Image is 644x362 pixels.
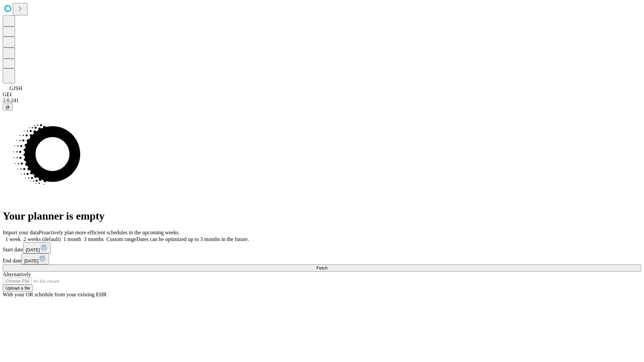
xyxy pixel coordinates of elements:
span: Import your data [3,230,39,235]
span: 1 month [63,236,81,242]
span: @ [5,105,10,110]
span: [DATE] [24,258,38,263]
span: 2 weeks (default) [23,236,61,242]
button: @ [3,104,13,111]
span: Alternatively [3,271,31,277]
span: 1 week [5,236,21,242]
button: [DATE] [23,242,51,253]
span: Custom range [106,236,136,242]
button: Upload a file [3,285,33,292]
span: GJSH [9,85,22,91]
span: [DATE] [26,247,40,252]
div: GEI [3,92,641,98]
span: Proactively plan more efficient schedules in the upcoming weeks. [39,230,180,235]
span: Fetch [316,265,327,270]
button: [DATE] [21,253,49,264]
div: 2.0.241 [3,98,641,104]
h1: Your planner is empty [3,210,641,222]
span: 3 months [84,236,104,242]
span: Dates can be optimized up to 3 months in the future. [137,236,249,242]
button: Fetch [3,264,641,271]
div: End date [3,253,641,264]
div: Start date [3,242,641,253]
span: With your OR schedule from your existing EHR [3,292,107,297]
